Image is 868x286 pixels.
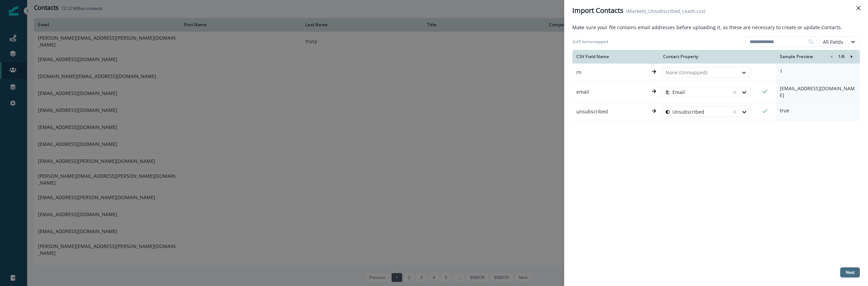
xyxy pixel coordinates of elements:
div: CSV Field Name [576,54,645,59]
p: (Marketo_Unsubscribed_Leads.csv) [626,7,705,15]
button: Right-forward-icon [848,53,856,61]
div: All Fields [823,38,844,45]
p: rn [572,66,649,78]
p: Next [846,270,854,275]
p: 1 [780,68,856,75]
p: [EMAIL_ADDRESS][DOMAIN_NAME] [780,85,856,99]
p: Sample Preview [780,54,813,59]
button: left-icon [827,53,835,61]
p: true [780,107,856,114]
p: Contact Property [663,54,698,59]
p: unsubscribed [572,106,649,118]
button: Next [840,267,860,278]
p: Import Contacts [572,5,624,16]
p: 2 of 3 items mapped [572,39,608,45]
p: 1 / 6 [838,54,845,59]
button: Close [853,3,864,14]
p: Make sure your file contains email addresses before uploading it, as these are necessary to creat... [572,24,842,31]
p: email [572,86,649,98]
